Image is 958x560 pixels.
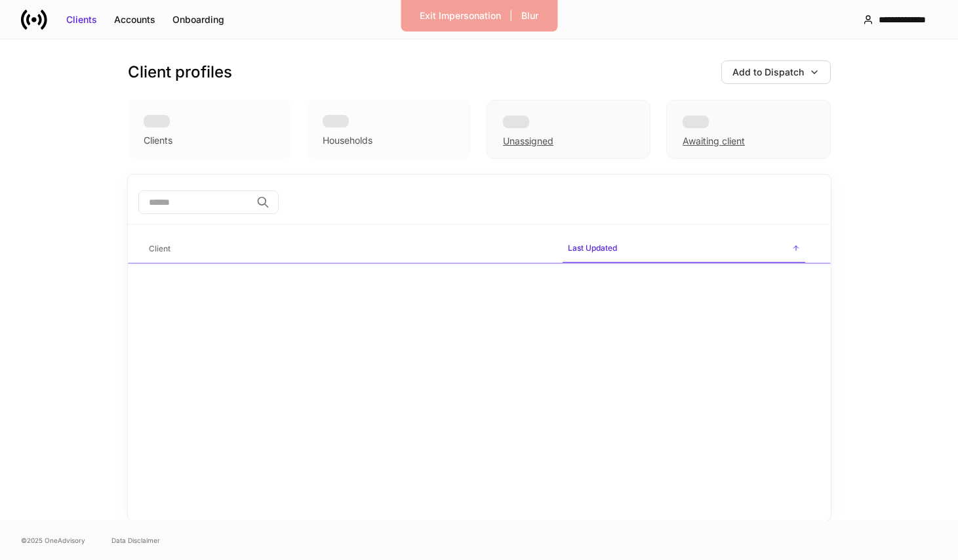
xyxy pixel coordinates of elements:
[503,135,553,148] div: Unassigned
[144,236,552,263] span: Client
[144,134,172,147] div: Clients
[323,134,372,147] div: Households
[568,242,617,254] h6: Last Updated
[172,13,224,26] div: Onboarding
[666,100,830,159] div: Awaiting client
[683,135,745,148] div: Awaiting client
[420,9,501,22] div: Exit Impersonation
[106,9,164,30] button: Accounts
[411,5,509,26] button: Exit Impersonation
[513,5,547,26] button: Blur
[66,13,97,26] div: Clients
[487,100,650,159] div: Unassigned
[521,9,538,22] div: Blur
[58,9,106,30] button: Clients
[721,60,831,84] button: Add to Dispatch
[128,62,232,83] h3: Client profiles
[21,535,85,546] span: © 2025 OneAdvisory
[114,13,155,26] div: Accounts
[563,235,805,263] span: Last Updated
[111,535,160,546] a: Data Disclaimer
[164,9,233,30] button: Onboarding
[149,242,170,255] h6: Client
[732,66,804,79] div: Add to Dispatch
